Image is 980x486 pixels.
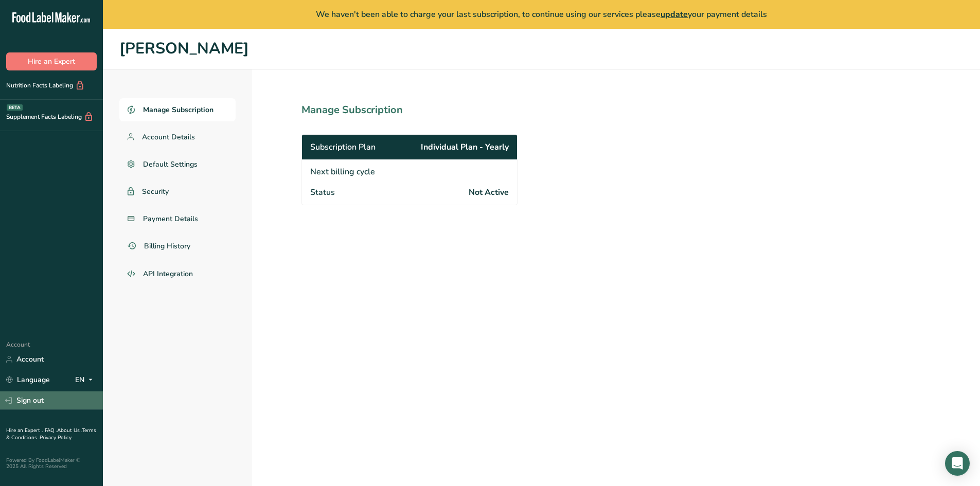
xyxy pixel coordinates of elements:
span: Security [142,186,169,197]
a: Security [119,180,236,203]
a: Terms & Conditions . [6,427,96,441]
span: update [661,9,688,20]
span: Manage Subscription [143,104,213,115]
div: BETA [7,104,23,111]
a: Payment Details [119,207,236,230]
a: About Us . [57,427,82,434]
h1: [PERSON_NAME] [119,37,964,61]
span: Next billing cycle [310,166,375,178]
span: API Integration [143,268,193,279]
a: Billing History [119,235,236,258]
a: Privacy Policy [40,434,72,441]
span: Not Active [469,186,509,199]
span: Account Details [142,132,195,142]
a: Language [6,371,50,389]
span: Payment Details [143,213,198,224]
span: Default Settings [143,159,198,170]
a: API Integration [119,262,236,286]
span: Subscription Plan [310,141,376,153]
div: EN [75,374,97,386]
a: FAQ . [45,427,57,434]
a: Default Settings [119,153,236,176]
span: We haven't been able to charge your last subscription, to continue using our services please your... [316,9,767,20]
div: Powered By FoodLabelMaker © 2025 All Rights Reserved [6,457,97,470]
span: Individual Plan - Yearly [421,141,509,153]
a: Hire an Expert . [6,427,43,434]
a: Account Details [119,125,236,149]
span: Status [310,186,335,199]
button: Hire an Expert [6,52,97,70]
a: Manage Subscription [119,98,236,121]
h1: Manage Subscription [301,102,563,118]
div: Open Intercom Messenger [945,451,970,476]
span: Billing History [144,241,190,251]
